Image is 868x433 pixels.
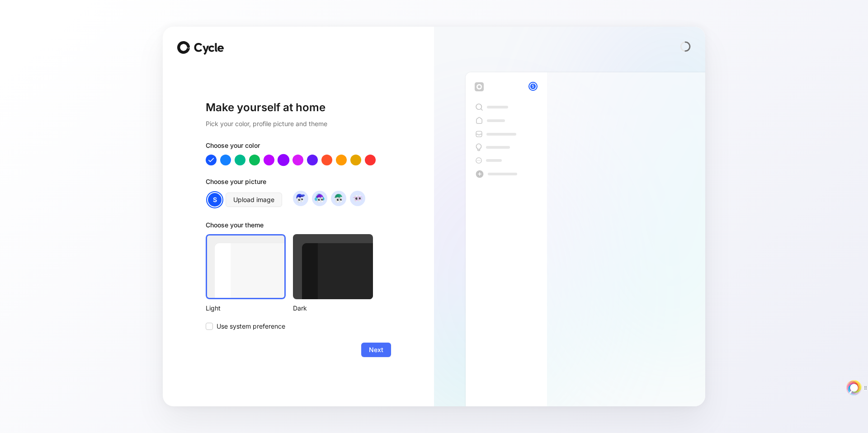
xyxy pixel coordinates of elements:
[206,220,373,234] div: Choose your theme
[313,192,325,204] img: avatar
[206,176,391,191] div: Choose your picture
[293,303,373,314] div: Dark
[529,83,537,90] div: S
[206,303,286,314] div: Light
[369,344,383,355] span: Next
[226,193,282,207] button: Upload image
[361,343,391,357] button: Next
[351,192,363,204] img: avatar
[206,140,391,155] div: Choose your color
[475,82,484,91] img: workspace-default-logo-wX5zAyuM.png
[233,194,274,205] span: Upload image
[217,321,285,332] span: Use system preference
[207,192,222,207] div: S
[206,100,391,115] h1: Make yourself at home
[294,192,307,204] img: avatar
[332,192,344,204] img: avatar
[206,118,391,129] h2: Pick your color, profile picture and theme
